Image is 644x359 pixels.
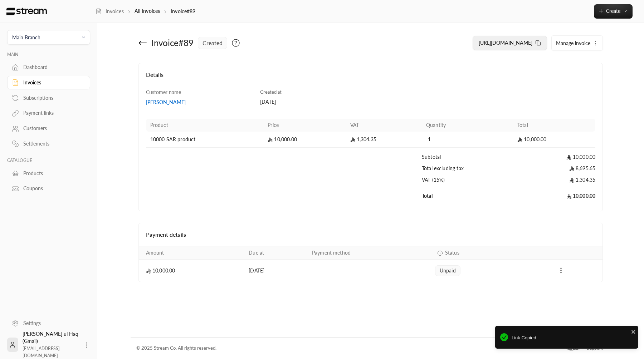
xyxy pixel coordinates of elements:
[556,40,590,46] span: Manage invoice
[96,8,124,15] a: Invoices
[139,246,244,260] th: Amount
[440,267,456,274] span: unpaid
[6,8,48,15] img: Logo
[146,132,264,148] td: 10000 SAR product
[513,119,595,132] th: Total
[260,89,282,95] span: Created at
[23,346,60,358] span: [EMAIL_ADDRESS][DOMAIN_NAME]
[7,316,90,330] a: Settings
[146,99,253,106] a: [PERSON_NAME]
[7,76,90,90] a: Invoices
[260,98,367,105] div: [DATE]
[513,148,595,165] td: 10,000.00
[139,246,603,282] table: Payments
[139,260,244,282] td: 10,000.00
[513,188,595,204] td: 10,000.00
[606,8,620,14] span: Create
[473,36,547,50] button: [URL][DOMAIN_NAME]
[7,122,90,136] a: Customers
[7,158,90,163] p: CATALOGUE
[631,328,636,335] button: close
[422,165,513,176] td: Total excluding tax
[244,246,308,260] th: Due at
[151,37,194,49] div: Invoice # 89
[346,119,422,132] th: VAT
[203,39,223,47] span: created
[7,52,90,58] p: MAIN
[23,330,79,359] div: [PERSON_NAME] ul Haq (Gmail)
[23,94,81,102] div: Subscriptions
[23,140,81,147] div: Settlements
[23,64,81,71] div: Dashboard
[23,320,81,327] div: Settings
[244,260,308,282] td: [DATE]
[263,119,346,132] th: Price
[7,137,90,151] a: Settlements
[146,89,181,95] span: Customer name
[23,79,81,86] div: Invoices
[426,136,433,143] span: 1
[7,91,90,105] a: Subscriptions
[146,230,596,239] h4: Payment details
[552,36,602,50] button: Manage invoice
[7,182,90,196] a: Coupons
[171,8,195,15] p: Invoice#89
[513,165,595,176] td: 8,695.65
[513,176,595,188] td: 1,304.35
[346,132,422,148] td: 1,304.35
[23,125,81,132] div: Customers
[146,119,596,204] table: Products
[513,132,595,148] td: 10,000.00
[512,334,633,341] span: Link Copied
[12,34,40,41] div: Main Branch
[479,40,532,46] span: [URL][DOMAIN_NAME]
[422,148,513,165] td: Subtotal
[23,170,81,177] div: Products
[146,70,596,86] h4: Details
[308,246,431,260] th: Payment method
[23,185,81,192] div: Coupons
[135,8,160,14] a: All Invoices
[23,109,81,117] div: Payment links
[146,119,264,132] th: Product
[136,345,216,352] div: © 2025 Stream Co. All rights reserved.
[7,30,90,45] button: Main Branch
[7,60,90,74] a: Dashboard
[422,176,513,188] td: VAT (15%)
[7,106,90,120] a: Payment links
[445,249,459,256] span: Status
[263,132,346,148] td: 10,000.00
[594,4,633,19] button: Create
[96,8,196,15] nav: breadcrumb
[422,188,513,204] td: Total
[422,119,513,132] th: Quantity
[7,166,90,180] a: Products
